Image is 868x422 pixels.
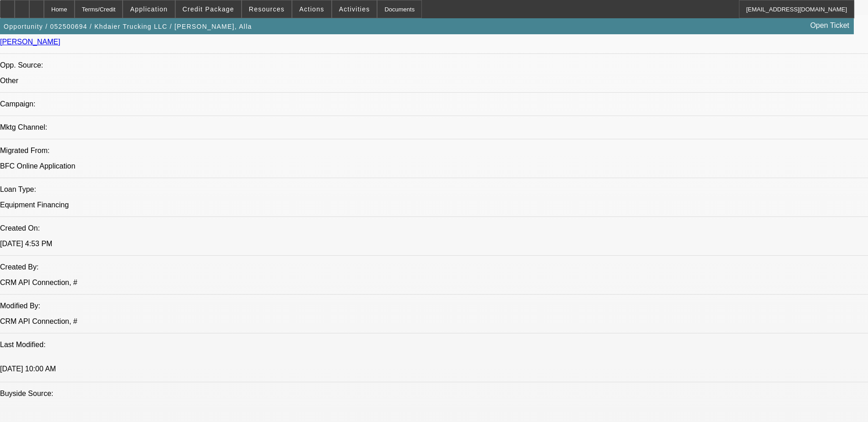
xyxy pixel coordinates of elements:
button: Credit Package [176,0,241,18]
button: Resources [242,0,291,18]
button: Application [123,0,174,18]
span: Resources [249,5,285,13]
button: Activities [332,0,377,18]
button: Actions [292,0,331,18]
span: Application [130,5,167,13]
span: Credit Package [183,5,234,13]
span: Opportunity / 052500694 / Khdaier Trucking LLC / [PERSON_NAME], Alla [4,23,252,30]
span: Activities [339,5,370,13]
span: Actions [299,5,324,13]
a: Open Ticket [807,18,853,33]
